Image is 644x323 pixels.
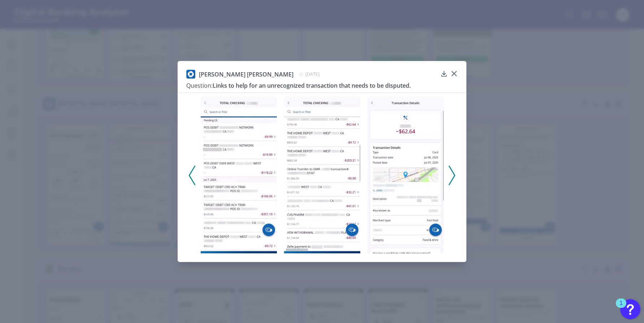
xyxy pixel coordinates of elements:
span: [DATE] [305,71,319,77]
span: [PERSON_NAME] [PERSON_NAME] [199,70,293,78]
h3: Links to help for an unrecognized transaction that needs to be disputed. [186,82,438,90]
button: Open Resource Center, 1 new notification [620,299,640,319]
div: 1 [619,303,623,313]
span: Question: [186,82,213,90]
